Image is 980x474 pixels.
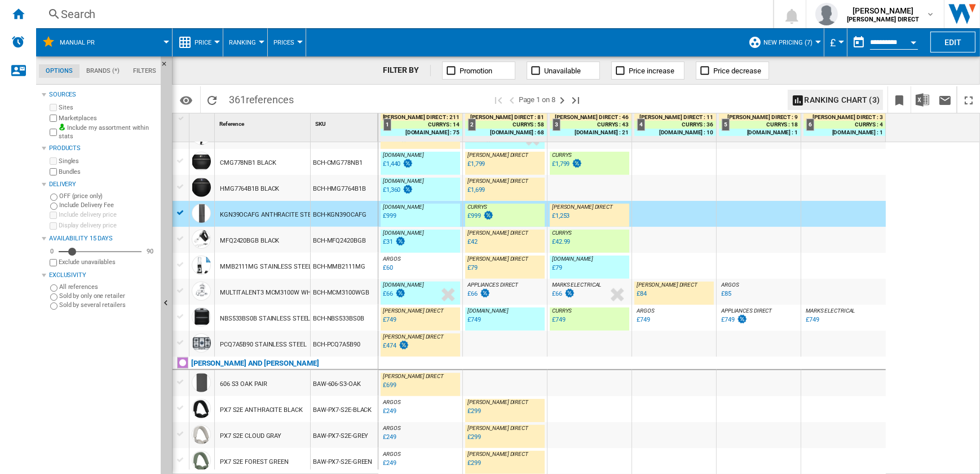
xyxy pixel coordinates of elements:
img: alerts-logo.svg [11,35,25,49]
img: promotionV3.png [571,159,582,168]
md-tab-item: Filters [126,64,163,78]
div: [DOMAIN_NAME] : 75 [381,129,462,136]
div: £999 [467,212,481,220]
button: Options [175,90,197,110]
label: Include Delivery Fee [59,201,156,209]
div: [DOMAIN_NAME] £999 [381,204,460,230]
div: Last updated : Monday, 11 August 2025 06:38 [381,236,406,248]
img: promotionV3.png [402,185,413,194]
div: ARGOS £749 [634,308,714,333]
input: Include Delivery Fee [50,203,58,210]
span: New Pricing (7) [763,39,813,46]
span: Price increase [629,67,674,75]
button: Prices [273,28,300,56]
input: Display delivery price [50,259,57,266]
div: [PERSON_NAME] DIRECT : 211 [381,113,462,121]
div: [PERSON_NAME] DIRECT £299 [465,399,545,425]
div: PCQ7A5B90 STAINLESS STEEL [220,332,307,358]
button: £ [830,28,841,56]
div: MARKS ELECTRICAL £749 [804,308,884,333]
div: BCH-MFQ2420BGB [311,227,378,253]
span: [PERSON_NAME] DIRECT [467,451,528,457]
div: £42 [467,238,478,245]
div: FILTER BY [383,65,431,76]
button: Next page [555,86,569,113]
div: [DOMAIN_NAME] £749 [465,308,545,333]
div: [PERSON_NAME] DIRECT : 81 [465,113,547,121]
span: CURRYS [552,230,572,236]
div: CURRYS : 43 [550,121,632,129]
img: promotionV3.png [402,159,413,168]
div: Last updated : Monday, 11 August 2025 00:18 [466,288,491,300]
span: [PERSON_NAME] DIRECT [637,282,698,288]
button: Download in Excel [911,86,934,113]
div: £79 [552,264,562,271]
div: KGN39OCAFG ANTHRACITE STEEL [220,202,317,228]
div: ARGOS £60 [381,256,460,282]
div: £66 [552,290,562,297]
label: Sites [59,103,156,112]
div: Last updated : Monday, 11 August 2025 06:23 [381,288,406,300]
div: [PERSON_NAME] DIRECT £84 [634,282,714,308]
div: CURRYS : 4 [804,121,886,129]
div: 6 [PERSON_NAME] DIRECT : 3 CURRYS : 4 [DOMAIN_NAME] : 1 [804,113,886,142]
label: Sold by several retailers [59,301,156,309]
span: [DOMAIN_NAME] [383,282,424,288]
div: [DOMAIN_NAME] : 10 [634,129,716,136]
div: 1 [383,118,391,131]
span: 361 [223,86,299,110]
div: £1,360 [383,186,400,194]
div: CURRYS £749 [550,308,629,333]
div: Price [178,28,217,56]
input: All references [50,284,58,292]
button: Ranking [229,28,262,56]
div: [PERSON_NAME] DIRECT £42 [465,230,545,256]
div: £31 [383,238,393,245]
div: [PERSON_NAME] DIRECT £749 [381,308,460,333]
div: CMG778NB1 BLACK [220,150,276,176]
div: 2 [468,118,476,131]
div: £749 [637,316,650,323]
img: promotionV3.png [479,288,491,298]
div: ARGOS £249 [381,425,460,451]
div: £749 [721,316,735,323]
div: MFQ2420BGB BLACK [220,228,279,254]
div: £42.99 [552,238,570,245]
div: £66 [383,290,393,297]
div: SKU Sort None [313,113,378,131]
img: promotionV3.png [395,288,406,298]
div: Sort None [217,113,310,131]
div: Last updated : Monday, 11 August 2025 10:02 [550,210,570,222]
span: [PERSON_NAME] DIRECT [467,425,528,431]
div: [PERSON_NAME] DIRECT £299 [465,425,545,451]
span: ARGOS [637,308,655,314]
div: Last updated : Monday, 11 August 2025 06:48 [466,262,478,274]
label: Singles [59,157,156,165]
input: Bundles [50,168,57,175]
div: Last updated : Monday, 11 August 2025 06:47 [381,380,396,391]
button: Promotion [442,62,515,80]
div: CURRYS £1,799 [550,152,629,178]
div: Last updated : Monday, 11 August 2025 06:47 [466,432,481,443]
div: BAW-PX7-S2E-GREY [311,422,378,448]
span: [PERSON_NAME] DIRECT [467,178,528,184]
div: £249 [383,459,396,467]
div: 3 [PERSON_NAME] DIRECT : 46 CURRYS : 43 [DOMAIN_NAME] : 21 [550,113,632,142]
div: 5 [722,118,730,131]
div: £749 [552,316,566,323]
div: CURRYS £999 [465,204,545,230]
span: Prices [273,39,294,46]
div: Last updated : Monday, 11 August 2025 10:02 [381,314,396,326]
div: Last updated : Monday, 11 August 2025 04:24 [381,432,396,443]
div: Last updated : Monday, 11 August 2025 05:42 [550,288,575,300]
div: Products [49,144,156,153]
button: Reload [201,86,223,113]
div: £85 [721,290,731,297]
div: ARGOS £249 [381,399,460,425]
div: £66 [467,290,478,297]
input: Sold by only one retailer [50,293,58,301]
label: Include my assortment within stats [59,124,156,141]
div: [PERSON_NAME] DIRECT £1,799 [465,152,545,178]
button: >Previous page [505,86,519,113]
div: 4 [637,118,645,131]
